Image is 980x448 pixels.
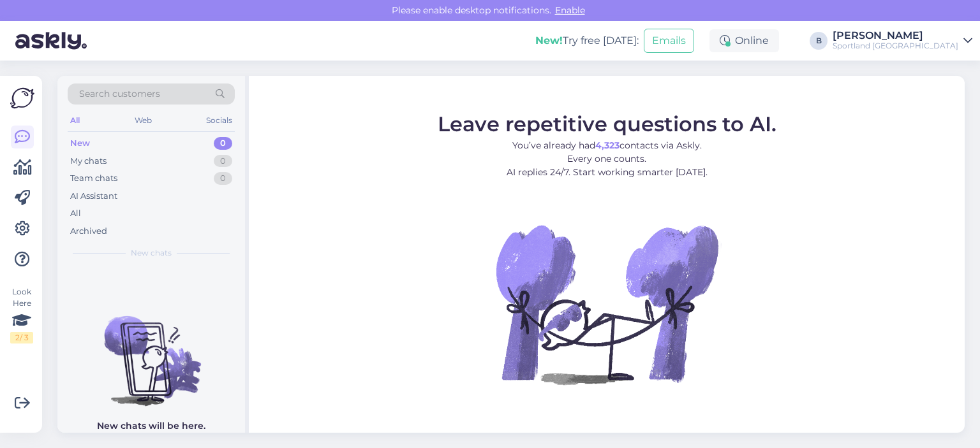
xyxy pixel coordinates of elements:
[70,172,117,185] div: Team chats
[10,86,34,110] img: Askly Logo
[70,225,107,238] div: Archived
[535,34,563,47] b: New!
[132,112,154,129] div: Web
[595,140,620,151] b: 4,323
[131,247,172,259] span: New chats
[57,293,245,408] img: No chats
[204,112,235,129] div: Socials
[68,112,82,129] div: All
[551,4,589,16] span: Enable
[10,286,33,343] div: Look Here
[79,87,160,101] span: Search customers
[644,29,694,53] button: Emails
[833,41,958,51] div: Sportland [GEOGRAPHIC_DATA]
[492,189,722,419] img: No Chat active
[833,31,958,41] div: [PERSON_NAME]
[10,332,33,343] div: 2 / 3
[438,139,776,179] p: You’ve already had contacts via Askly. Every one counts. AI replies 24/7. Start working smarter [...
[833,31,972,51] a: [PERSON_NAME]Sportland [GEOGRAPHIC_DATA]
[97,419,205,433] p: New chats will be here.
[214,172,232,185] div: 0
[70,137,90,150] div: New
[535,33,639,48] div: Try free [DATE]:
[438,112,776,136] span: Leave repetitive questions to AI.
[709,29,779,52] div: Online
[214,155,232,168] div: 0
[70,190,117,203] div: AI Assistant
[214,137,232,150] div: 0
[810,32,828,50] div: B
[70,155,107,168] div: My chats
[70,207,81,220] div: All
